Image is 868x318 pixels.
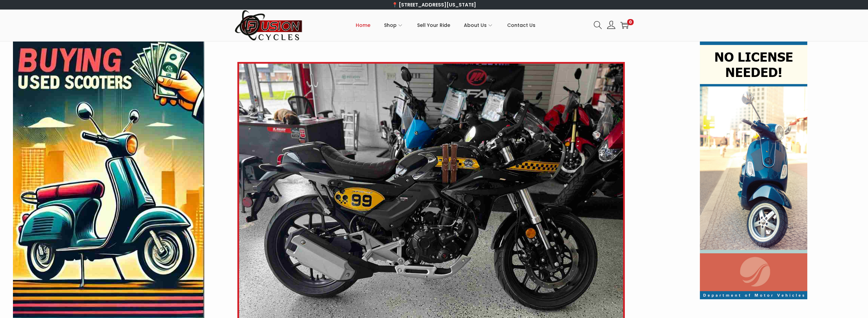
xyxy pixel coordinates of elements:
[235,10,303,41] img: Woostify retina logo
[620,21,629,29] a: 0
[464,10,494,41] a: About Us
[356,10,370,41] a: Home
[384,10,403,41] a: Shop
[507,17,535,34] span: Contact Us
[464,17,487,34] span: About Us
[417,17,450,34] span: Sell Your Ride
[356,17,370,34] span: Home
[392,1,476,8] a: 📍 [STREET_ADDRESS][US_STATE]
[384,17,397,34] span: Shop
[303,10,589,41] nav: Primary navigation
[507,10,535,41] a: Contact Us
[417,10,450,41] a: Sell Your Ride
